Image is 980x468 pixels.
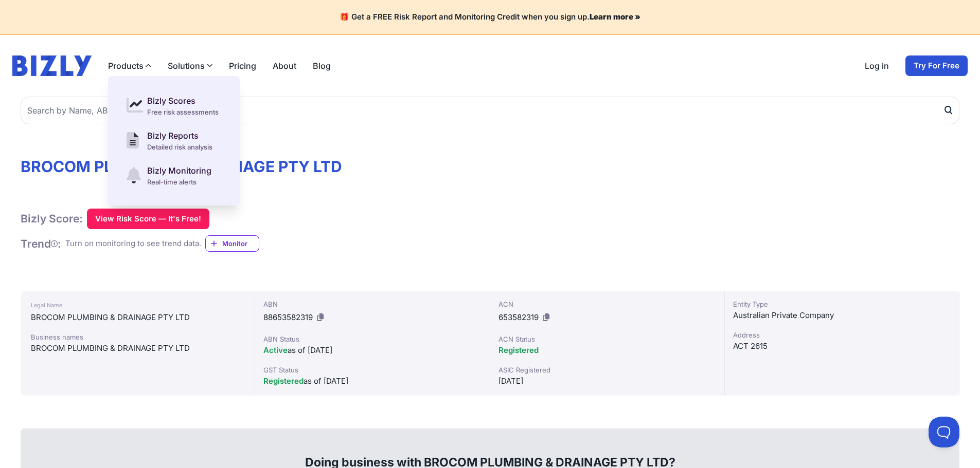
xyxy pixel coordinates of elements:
div: Free risk assessments [147,107,219,117]
div: Bizly Reports [147,129,212,142]
div: Bizly Scores [147,95,219,107]
div: [DATE] [498,375,716,387]
a: About [273,60,296,72]
a: Bizly Monitoring Real-time alerts [120,158,227,193]
input: Search by Name, ABN or ACN [21,97,959,124]
a: Bizly Scores Free risk assessments [120,88,227,123]
h1: Trend : [21,237,61,251]
div: ACT 2615 [733,340,951,352]
a: Monitor [205,235,259,252]
div: Entity Type [733,299,951,309]
a: Bizly Reports Detailed risk analysis [120,123,227,158]
a: Try For Free [905,55,968,76]
div: Australian Private Company [733,309,951,322]
div: ACN [498,299,716,309]
iframe: Toggle Customer Support [929,417,959,447]
a: Log in [865,60,889,72]
div: as of [DATE] [263,344,481,357]
a: Learn more » [590,12,640,22]
div: Detailed risk analysis [147,142,212,152]
span: Monitor [222,238,259,249]
div: Business names [31,332,244,342]
div: BROCOM PLUMBING & DRAINAGE PTY LTD [31,342,244,354]
div: ABN Status [263,334,481,344]
div: GST Status [263,365,481,375]
button: Products [108,60,151,72]
button: View Risk Score — It's Free! [87,209,209,229]
span: 88653582319 [263,312,313,322]
div: Address [733,330,951,340]
div: ACN Status [498,334,716,344]
a: Blog [313,60,331,72]
h4: 🎁 Get a FREE Risk Report and Monitoring Credit when you sign up. [12,12,968,22]
div: BROCOM PLUMBING & DRAINAGE PTY LTD [31,311,244,324]
div: Turn on monitoring to see trend data. [65,238,201,250]
h1: BROCOM PLUMBING & DRAINAGE PTY LTD [21,157,959,176]
a: Pricing [229,60,256,72]
h1: Bizly Score: [21,212,83,226]
div: Real-time alerts [147,177,211,187]
div: ABN [263,299,481,309]
div: Bizly Monitoring [147,164,211,177]
button: Solutions [168,60,212,72]
span: Registered [263,376,304,386]
div: ASIC Registered [498,365,716,375]
div: as of [DATE] [263,375,481,387]
span: Active [263,345,288,355]
span: 653582319 [498,312,539,322]
span: Registered [498,345,539,355]
div: Legal Name [31,299,244,311]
